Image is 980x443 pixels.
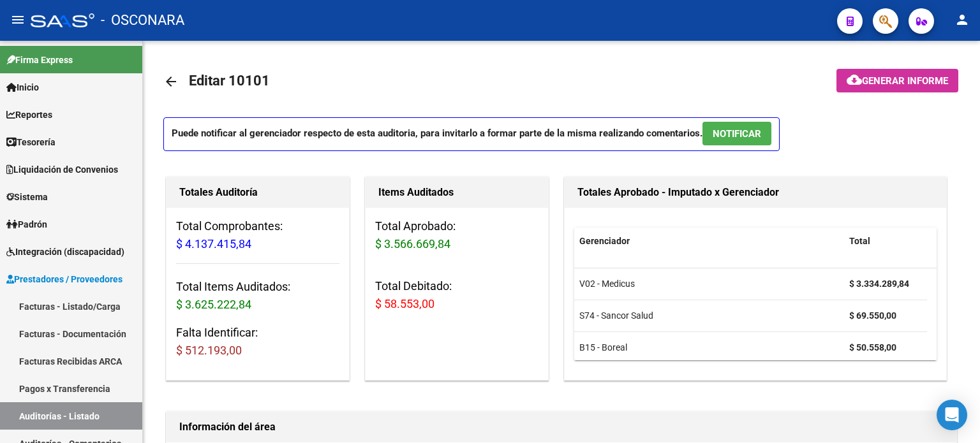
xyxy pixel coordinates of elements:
span: Editar 10101 [189,73,270,89]
span: Reportes [6,108,52,122]
span: S74 - Sancor Salud [579,310,653,321]
span: Tesorería [6,135,56,149]
span: V02 - Medicus [579,279,635,289]
h3: Total Comprobantes: [176,217,339,253]
span: Total [849,236,870,246]
span: $ 58.553,00 [375,297,434,310]
span: Sistema [6,190,48,204]
h3: Total Debitado: [375,277,538,313]
mat-icon: person [954,12,970,27]
h3: Falta Identificar: [176,324,339,359]
span: Liquidación de Convenios [6,163,118,177]
span: $ 3.625.222,84 [176,298,251,311]
span: - OSCONARA [101,6,184,34]
mat-icon: arrow_back [163,74,179,89]
datatable-header-cell: Gerenciador [574,228,844,255]
div: Open Intercom Messenger [937,400,967,430]
strong: $ 69.550,00 [849,310,896,321]
strong: $ 3.334.289,84 [849,279,909,289]
button: Generar informe [836,69,958,92]
span: Generar informe [862,75,948,87]
strong: $ 50.558,00 [849,342,896,352]
span: Integración (discapacidad) [6,245,124,259]
h1: Totales Auditoría [179,182,336,203]
mat-icon: menu [10,12,26,27]
span: Padrón [6,217,47,231]
mat-icon: cloud_download [847,72,862,87]
span: NOTIFICAR [713,128,761,140]
span: Inicio [6,80,39,94]
h3: Total Aprobado: [375,217,538,253]
h3: Total Items Auditados: [176,278,339,314]
span: $ 4.137.415,84 [176,237,251,251]
span: Prestadores / Proveedores [6,272,122,286]
span: $ 3.566.669,84 [375,237,450,251]
span: $ 512.193,00 [176,344,242,357]
p: Puede notificar al gerenciador respecto de esta auditoria, para invitarlo a formar parte de la mi... [163,117,780,151]
span: Firma Express [6,53,73,67]
span: Gerenciador [579,236,630,246]
span: B15 - Boreal [579,342,627,352]
datatable-header-cell: Total [844,228,927,255]
h1: Información del área [179,417,944,437]
button: NOTIFICAR [702,122,771,145]
h1: Totales Aprobado - Imputado x Gerenciador [577,182,933,203]
h1: Items Auditados [378,182,535,203]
